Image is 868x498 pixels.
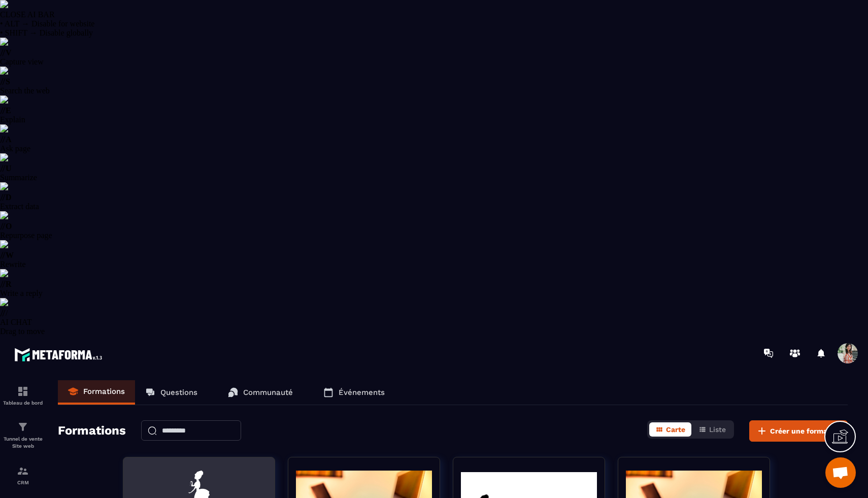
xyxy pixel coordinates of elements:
a: Formations [58,380,135,405]
button: Liste [692,422,732,437]
div: Ouvrir le chat [825,457,856,488]
p: Questions [160,388,197,397]
img: logo [14,345,106,364]
h2: Formations [58,420,126,442]
img: formation [17,465,29,477]
button: Carte [649,422,691,437]
a: Questions [135,380,208,405]
p: Formations [83,387,125,396]
span: Carte [666,425,685,434]
a: Communauté [218,380,303,405]
a: formationformationTunnel de vente Site web [3,413,43,457]
p: Événements [339,388,385,397]
p: Tableau de bord [3,400,43,406]
img: formation [17,385,29,397]
a: Événements [313,380,395,405]
button: Créer une formation [749,420,848,442]
span: Créer une formation [770,426,841,436]
p: CRM [3,480,43,485]
a: formationformationTableau de bord [3,378,43,413]
p: Communauté [243,388,293,397]
a: formationformationCRM [3,457,43,493]
p: Tunnel de vente Site web [3,436,43,450]
img: formation [17,421,29,433]
span: Liste [709,425,726,434]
